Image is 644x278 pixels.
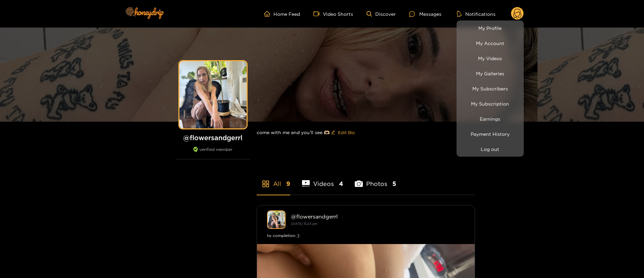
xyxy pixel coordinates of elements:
a: My Profile [458,22,522,34]
a: My Subscribers [458,83,522,94]
button: Log out [458,143,522,155]
a: My Galleries [458,68,522,79]
a: Earnings [458,113,522,125]
a: My Videos [458,52,522,64]
a: My Subscription [458,98,522,110]
a: My Account [458,37,522,49]
a: Payment History [458,128,522,140]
